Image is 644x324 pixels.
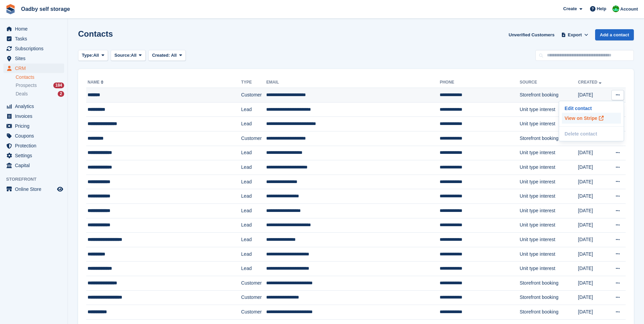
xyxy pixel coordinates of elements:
td: [DATE] [578,290,608,305]
td: Lead [241,218,266,233]
td: Customer [241,290,266,305]
a: menu [3,54,64,63]
span: Storefront [6,176,68,183]
th: Phone [440,77,519,88]
td: [DATE] [578,276,608,290]
th: Type [241,77,266,88]
a: menu [3,44,64,53]
td: Lead [241,102,266,117]
td: [DATE] [578,218,608,233]
td: [DATE] [578,233,608,247]
h1: Contacts [78,29,113,38]
td: [DATE] [578,262,608,276]
span: Settings [15,151,56,160]
a: Preview store [56,185,64,193]
td: [DATE] [578,160,608,175]
td: Lead [241,160,266,175]
img: Stephanie [612,5,619,12]
td: Unit type interest [520,189,578,204]
span: All [131,52,137,59]
span: Create [563,5,577,12]
td: [DATE] [578,305,608,320]
a: menu [3,184,64,194]
span: Account [620,6,638,13]
span: Help [597,5,606,12]
span: Sites [15,54,56,63]
td: Customer [241,131,266,146]
a: Name [88,80,105,85]
td: Storefront booking [520,305,578,320]
span: Created: [152,53,170,58]
td: Unit type interest [520,218,578,233]
button: Export [560,29,590,40]
a: menu [3,111,64,121]
td: Unit type interest [520,262,578,276]
a: Oadby self storage [18,3,73,15]
td: [DATE] [578,88,608,103]
span: Protection [15,141,56,150]
span: Analytics [15,102,56,111]
span: Source: [114,52,131,59]
td: Lead [241,247,266,262]
span: Prospects [16,82,37,89]
td: Lead [241,117,266,131]
span: Online Store [15,184,56,194]
td: Unit type interest [520,146,578,160]
td: Unit type interest [520,233,578,247]
span: Capital [15,161,56,170]
a: menu [3,141,64,150]
span: Export [568,32,582,38]
td: Lead [241,262,266,276]
a: menu [3,151,64,160]
span: Subscriptions [15,44,56,53]
td: Lead [241,146,266,160]
a: Created [578,80,603,85]
td: Storefront booking [520,276,578,290]
p: Delete contact [562,129,621,138]
td: [DATE] [578,146,608,160]
td: [DATE] [578,175,608,189]
span: Pricing [15,121,56,131]
td: Unit type interest [520,247,578,262]
span: All [93,52,99,59]
td: Unit type interest [520,160,578,175]
button: Type: All [78,50,108,61]
td: Unit type interest [520,117,578,131]
td: Storefront booking [520,131,578,146]
span: Type: [82,52,93,59]
td: Customer [241,305,266,320]
td: Unit type interest [520,102,578,117]
a: Deals 2 [16,90,64,97]
td: Customer [241,88,266,103]
td: Storefront booking [520,290,578,305]
img: stora-icon-8386f47178a22dfd0bd8f6a31ec36ba5ce8667c1dd55bd0f319d3a0aa187defe.svg [5,4,16,14]
a: Prospects 184 [16,82,64,89]
button: Created: All [148,50,186,61]
a: menu [3,161,64,170]
td: Storefront booking [520,88,578,103]
td: Lead [241,203,266,218]
a: Edit contact [562,104,621,113]
a: View on Stripe [562,113,621,124]
a: menu [3,121,64,131]
td: Unit type interest [520,175,578,189]
button: Source: All [111,50,146,61]
a: Unverified Customers [506,29,557,40]
td: Lead [241,189,266,204]
a: Contacts [16,74,64,80]
span: Deals [16,91,28,97]
td: Lead [241,233,266,247]
td: [DATE] [578,203,608,218]
span: All [171,53,177,58]
td: Unit type interest [520,203,578,218]
div: 184 [53,83,64,88]
a: menu [3,34,64,43]
td: [DATE] [578,247,608,262]
td: Customer [241,276,266,290]
span: CRM [15,64,56,73]
div: 2 [58,91,64,97]
td: [DATE] [578,189,608,204]
span: Invoices [15,111,56,121]
span: Home [15,24,56,34]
